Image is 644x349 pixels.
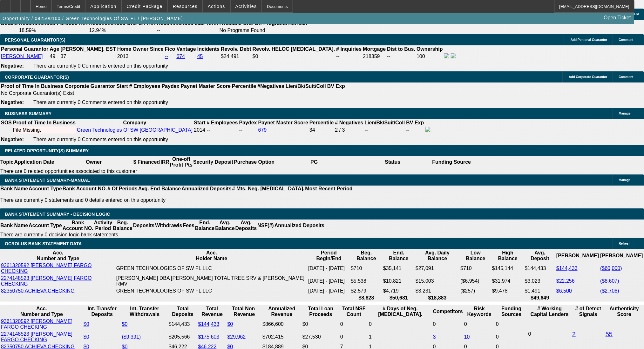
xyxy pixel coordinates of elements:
span: Manage [619,112,631,115]
b: [PERSON_NAME]. EST [61,46,116,52]
td: $144,433 [168,318,197,330]
span: CORPORATE GUARANTOR(S) [5,75,69,80]
span: Activities [235,4,257,9]
th: Beg. Balance [350,250,382,262]
a: 2 [572,331,576,338]
td: $35,141 [383,262,415,274]
td: $144,433 [525,262,555,274]
th: Total Loan Proceeds [302,306,339,318]
th: $49,649 [525,295,555,301]
th: Avg. End Balance [138,186,181,192]
img: facebook-icon.png [425,127,430,132]
th: Proof of Time In Business [1,83,64,89]
td: [DATE] - [DATE] [308,288,350,294]
span: BUSINESS SUMMARY [5,111,51,116]
span: There are currently 0 Comments entered on this opportunity [33,100,168,105]
td: GREEN TECHNOLOGIES OF SW FL LLC [116,262,308,274]
th: Status [354,156,432,168]
span: Manage [619,178,631,182]
th: Funding Sources [496,306,527,318]
a: ($9,391) [122,334,141,339]
span: OCROLUS BANK STATEMENT DATA [5,241,82,246]
td: 0 [340,331,368,343]
a: 82350750 ACHIEVA CHECKING [1,288,75,293]
span: Add Corporate Guarantor [569,75,607,79]
th: Int. Transfer Deposits [83,306,121,318]
th: Competitors [433,306,463,318]
a: $0 [84,334,89,339]
b: Dist to Bus. [387,46,416,52]
b: BV Exp [406,120,424,125]
a: -- [165,54,168,59]
th: $ Financed [133,156,160,168]
b: Lien/Bk/Suit/Coll [365,120,405,125]
th: [PERSON_NAME] [556,250,599,262]
th: Period Begin/End [308,250,350,262]
th: Proof of Time In Business [13,120,76,126]
a: $29,962 [227,334,246,339]
b: Paydex [162,83,180,89]
td: -- [387,53,416,60]
span: RELATED OPPORTUNITY(S) SUMMARY [5,148,89,153]
td: $205,566 [168,331,197,343]
b: Company [123,120,146,125]
th: # Of Periods [107,186,138,192]
th: Avg. Deposits [235,220,257,232]
b: Home Owner Since [117,46,164,52]
th: Annualized Deposits [274,220,325,232]
a: ($60,000) [600,266,622,271]
td: No Corporate Guarantor(s) Exist [1,90,348,96]
b: Start [116,83,128,89]
th: Security Deposit [193,156,234,168]
b: Paynet Master Score [258,120,308,125]
b: # Employees [207,120,238,125]
b: Age [50,46,59,52]
a: $0 [227,321,233,327]
a: 2274148523 [PERSON_NAME] FARGO CHECKING [1,275,92,286]
th: Avg. Daily Balance [415,250,459,262]
span: Comment [619,75,634,79]
th: End. Balance [195,220,215,232]
th: Bank Account NO. [62,186,107,192]
th: SOS [1,120,12,126]
th: # Working Capital Lenders [528,306,571,318]
td: $0 [302,318,339,330]
span: Credit Package [127,4,163,9]
b: # Inquiries [336,46,362,52]
b: Corporate Guarantor [65,83,115,89]
th: Total Deposits [168,306,197,318]
td: -- [336,53,362,60]
th: Risk Keywords [464,306,495,318]
button: Actions [203,0,230,12]
td: $2,579 [350,288,382,294]
div: File Missing. [13,127,76,133]
td: $0 [252,53,336,60]
th: NSF(#) [257,220,274,232]
th: Avg. Deposit [525,250,555,262]
span: 0 [528,331,531,337]
th: Withdrawls [155,220,182,232]
a: 9361320592 [PERSON_NAME] FARGO CHECKING [1,319,72,330]
th: Sum of the Total NSF Count and Total Overdraft Fee Count from Ocrolus [340,306,368,318]
b: Negative: [1,137,24,142]
td: $5,538 [350,275,382,287]
p: There are currently 0 statements and 0 details entered on this opportunity [0,197,353,203]
td: $710 [350,262,382,274]
button: Resources [168,0,202,12]
th: Avg. Balance [215,220,235,232]
th: Acc. Number and Type [1,250,115,262]
div: $702,415 [262,334,301,340]
td: 218359 [363,53,386,60]
a: $175,603 [198,334,220,339]
th: [PERSON_NAME] [600,250,643,262]
td: 0 [433,318,463,330]
b: Start [194,120,205,125]
img: linkedin-icon.png [451,53,456,58]
a: 9361320592 [PERSON_NAME] FARGO CHECKING [1,263,92,274]
td: ($6,954) [460,275,491,287]
a: 2274148523 [PERSON_NAME] FARGO CHECKING [1,331,72,342]
span: Bank Statement Summary - Decision Logic [5,212,110,217]
th: PG [275,156,353,168]
td: 1 [369,331,432,343]
td: 0 [340,318,368,330]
